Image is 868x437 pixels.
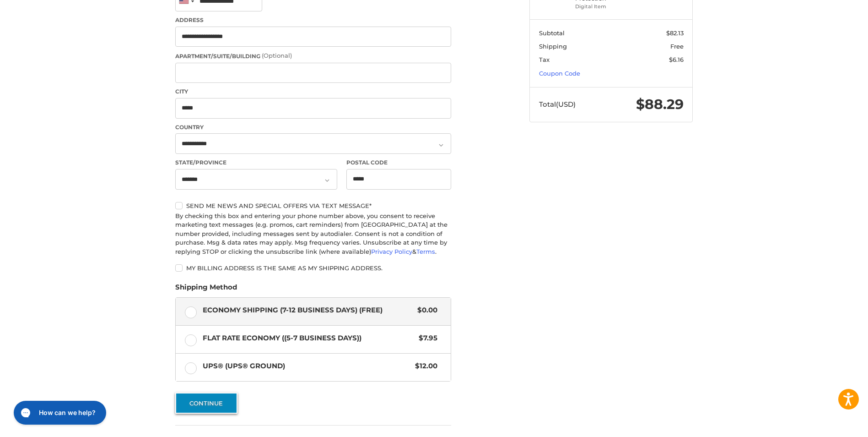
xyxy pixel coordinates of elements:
[413,305,437,316] span: $0.00
[371,248,412,255] a: Privacy Policy
[203,361,411,371] span: UPS® (UPS® Ground)
[670,43,684,50] span: Free
[175,51,451,60] label: Apartment/Suite/Building
[175,16,451,24] label: Address
[175,123,451,131] label: Country
[9,398,109,428] iframe: Gorgias live chat messenger
[175,158,337,167] label: State/Province
[175,87,451,96] label: City
[575,3,645,11] li: Digital Item
[539,43,567,50] span: Shipping
[539,29,565,37] span: Subtotal
[636,96,684,113] span: $88.29
[175,282,237,297] legend: Shipping Method
[175,212,451,257] div: By checking this box and entering your phone number above, you consent to receive marketing text ...
[410,361,437,371] span: $12.00
[666,29,684,37] span: $82.13
[203,333,415,344] span: Flat Rate Economy ((5-7 Business Days))
[669,56,684,63] span: $6.16
[262,52,292,59] small: (Optional)
[175,264,451,272] label: My billing address is the same as my shipping address.
[203,305,413,316] span: Economy Shipping (7-12 Business Days) (Free)
[175,202,451,209] label: Send me news and special offers via text message*
[346,158,452,167] label: Postal Code
[414,333,437,344] span: $7.95
[416,248,435,255] a: Terms
[175,393,237,414] button: Continue
[539,56,550,63] span: Tax
[539,100,576,109] span: Total (USD)
[539,70,580,77] a: Coupon Code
